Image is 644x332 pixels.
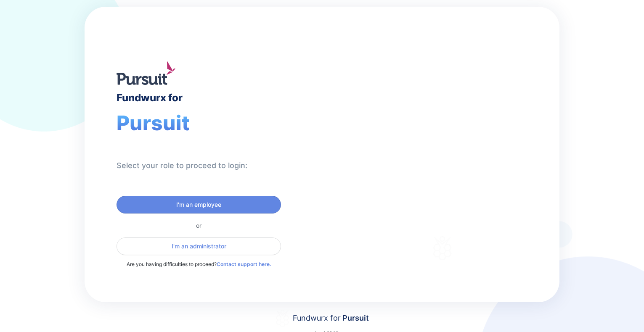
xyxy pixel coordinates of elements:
[117,161,247,171] div: Select your role to proceed to login:
[117,111,190,135] span: Pursuit
[117,237,281,255] button: I'm an administrator
[370,118,436,126] div: Welcome to
[370,129,467,150] div: Fundwurx
[117,61,175,85] img: logo.jpg
[176,200,221,209] span: I'm an employee
[341,314,369,322] span: Pursuit
[117,260,281,269] p: Are you having difficulties to proceed?
[117,196,281,213] button: I'm an employee
[293,312,369,324] div: Fundwurx for
[117,222,281,229] div: or
[370,167,514,190] div: Thank you for choosing Fundwurx as your partner in driving positive social impact!
[172,242,226,250] span: I'm an administrator
[217,261,271,267] a: Contact support here.
[117,92,183,104] div: Fundwurx for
